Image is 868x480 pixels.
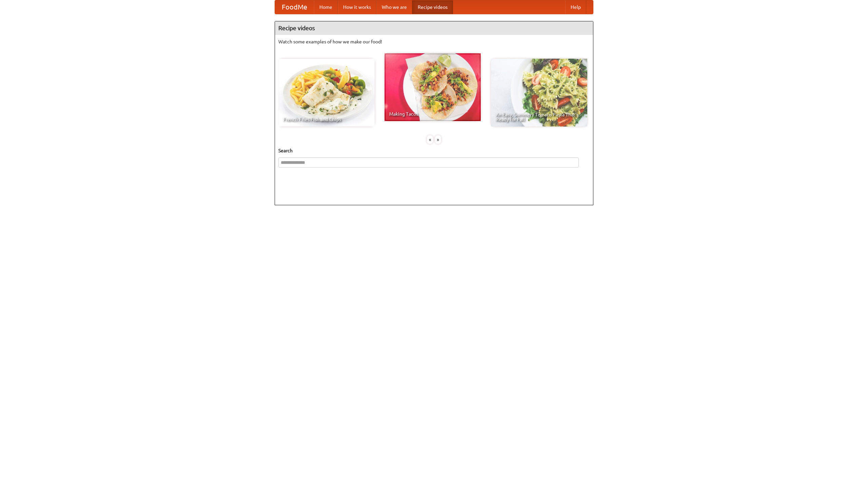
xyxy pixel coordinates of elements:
[283,117,370,122] span: French Fries Fish and Chips
[389,112,476,116] span: Making Tacos
[565,0,586,14] a: Help
[496,112,583,122] span: An Easy, Summery Tomato Pasta That's Ready for Fall
[278,59,375,127] a: French Fries Fish and Chips
[435,135,441,144] div: »
[412,0,453,14] a: Recipe videos
[278,38,590,45] p: Watch some examples of how we make our food!
[491,59,587,127] a: An Easy, Summery Tomato Pasta That's Ready for Fall
[376,0,412,14] a: Who we are
[427,135,433,144] div: «
[275,21,593,35] h4: Recipe videos
[278,147,590,154] h5: Search
[275,0,314,14] a: FoodMe
[314,0,338,14] a: Home
[338,0,376,14] a: How it works
[384,53,481,121] a: Making Tacos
